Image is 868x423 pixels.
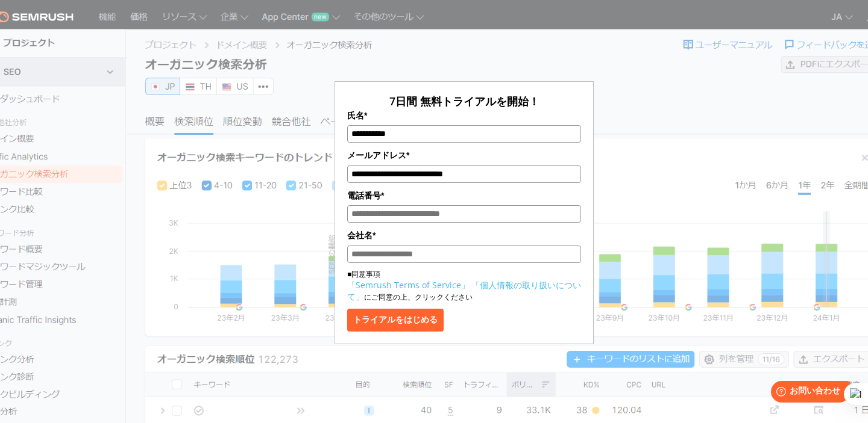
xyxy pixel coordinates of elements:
a: 「Semrush Terms of Service」 [347,279,470,291]
label: 電話番号* [347,189,581,202]
button: トライアルをはじめる [347,309,444,332]
label: メールアドレス* [347,149,581,162]
iframe: Help widget launcher [761,376,855,410]
span: 7日間 無料トライアルを開始！ [389,94,539,108]
p: ■同意事項 にご同意の上、クリックください [347,269,581,303]
a: 「個人情報の取り扱いについて」 [347,279,581,302]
